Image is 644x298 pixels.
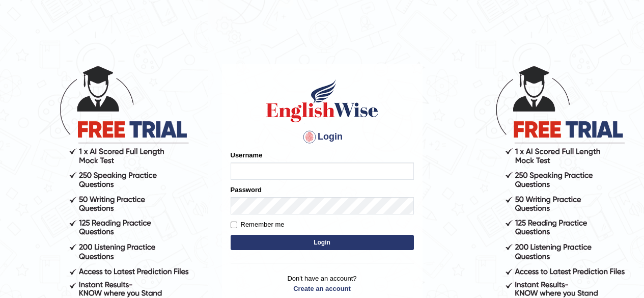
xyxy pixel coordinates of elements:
[231,220,285,230] label: Remember me
[231,235,414,250] button: Login
[231,222,237,228] input: Remember me
[231,185,262,195] label: Password
[264,78,380,124] img: Logo of English Wise sign in for intelligent practice with AI
[231,284,414,293] a: Create an account
[231,129,414,145] h4: Login
[231,150,263,160] label: Username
